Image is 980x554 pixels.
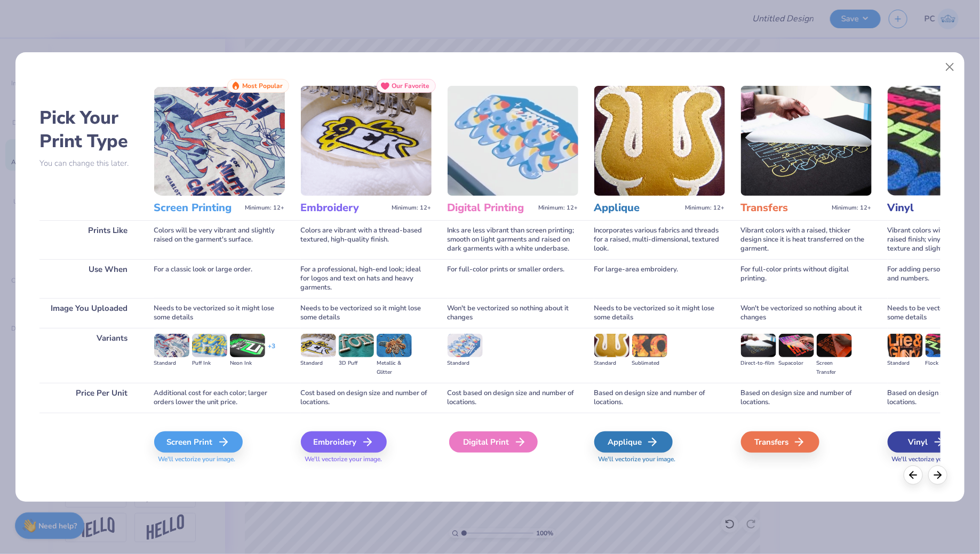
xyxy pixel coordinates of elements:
div: Needs to be vectorized so it might lose some details [154,298,285,328]
img: Standard [594,334,630,357]
div: Use When [39,259,138,298]
span: Minimum: 12+ [392,204,432,212]
img: Direct-to-film [741,334,776,357]
img: 3D Puff [339,334,374,357]
div: Puff Ink [192,359,227,368]
img: Screen Printing [154,86,285,196]
div: Vinyl [888,431,966,453]
div: Embroidery [301,431,387,453]
img: Screen Transfer [817,334,852,357]
div: Incorporates various fabrics and threads for a raised, multi-dimensional, textured look. [594,220,725,259]
h3: Applique [594,201,681,215]
div: Colors will be very vibrant and slightly raised on the garment's surface. [154,220,285,259]
div: Inks are less vibrant than screen printing; smooth on light garments and raised on dark garments ... [448,220,578,259]
h3: Digital Printing [448,201,535,215]
img: Metallic & Glitter [377,334,412,357]
div: Cost based on design size and number of locations. [448,383,578,413]
img: Puff Ink [192,334,227,357]
div: Transfers [741,431,819,453]
img: Supacolor [779,334,814,357]
div: Won't be vectorized so nothing about it changes [448,298,578,328]
div: Based on design size and number of locations. [741,383,872,413]
div: Screen Print [154,431,243,453]
div: Price Per Unit [39,383,138,413]
div: + 3 [268,342,275,360]
div: Colors are vibrant with a thread-based textured, high-quality finish. [301,220,432,259]
div: Standard [594,359,630,368]
div: Supacolor [779,359,814,368]
img: Standard [301,334,336,357]
h3: Vinyl [888,201,975,215]
p: You can change this later. [39,159,138,168]
img: Sublimated [632,334,667,357]
div: Prints Like [39,220,138,259]
div: Flock [926,359,961,368]
span: We'll vectorize your image. [594,455,725,464]
span: We'll vectorize your image. [301,455,432,464]
div: Digital Print [449,431,538,453]
img: Embroidery [301,86,432,196]
img: Standard [154,334,189,357]
h3: Embroidery [301,201,388,215]
img: Transfers [741,86,872,196]
div: Cost based on design size and number of locations. [301,383,432,413]
span: Minimum: 12+ [539,204,578,212]
span: Minimum: 12+ [245,204,285,212]
div: Applique [594,431,673,453]
div: Screen Transfer [817,359,852,377]
div: Vibrant colors with a raised, thicker design since it is heat transferred on the garment. [741,220,872,259]
div: For a classic look or large order. [154,259,285,298]
div: Needs to be vectorized so it might lose some details [301,298,432,328]
h2: Pick Your Print Type [39,106,138,153]
img: Neon Ink [230,334,265,357]
img: Applique [594,86,725,196]
h3: Transfers [741,201,828,215]
img: Digital Printing [448,86,578,196]
span: Minimum: 12+ [686,204,725,212]
div: Neon Ink [230,359,265,368]
div: Standard [154,359,189,368]
div: Additional cost for each color; larger orders lower the unit price. [154,383,285,413]
div: Standard [448,359,483,368]
img: Standard [448,334,483,357]
img: Flock [926,334,961,357]
h3: Screen Printing [154,201,241,215]
div: Image You Uploaded [39,298,138,328]
div: Direct-to-film [741,359,776,368]
div: For full-color prints without digital printing. [741,259,872,298]
div: Metallic & Glitter [377,359,412,377]
span: Minimum: 12+ [832,204,872,212]
div: Needs to be vectorized so it might lose some details [594,298,725,328]
span: We'll vectorize your image. [154,455,285,464]
div: Standard [301,359,336,368]
div: 3D Puff [339,359,374,368]
img: Standard [888,334,923,357]
div: For full-color prints or smaller orders. [448,259,578,298]
div: For large-area embroidery. [594,259,725,298]
div: Variants [39,328,138,383]
div: Won't be vectorized so nothing about it changes [741,298,872,328]
span: Most Popular [243,82,283,90]
div: For a professional, high-end look; ideal for logos and text on hats and heavy garments. [301,259,432,298]
span: Our Favorite [392,82,430,90]
div: Sublimated [632,359,667,368]
div: Based on design size and number of locations. [594,383,725,413]
div: Standard [888,359,923,368]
